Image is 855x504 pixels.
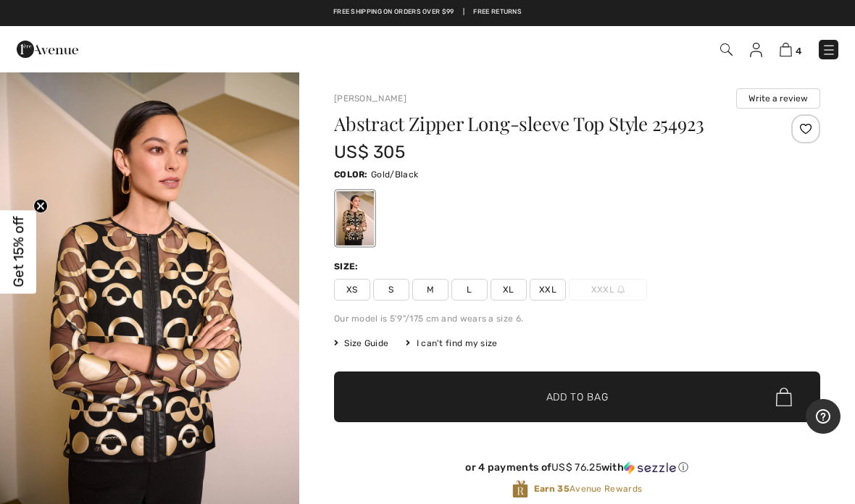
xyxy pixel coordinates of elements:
[512,479,528,499] img: Avenue Rewards
[334,142,405,162] span: US$ 305
[334,312,820,325] div: Our model is 5'9"/175 cm and wears a size 6.
[17,35,78,64] img: 1ère Avenue
[334,371,820,422] button: Add to Bag
[373,279,409,301] span: S
[33,199,48,214] button: Close teaser
[334,461,820,474] div: or 4 payments of with
[336,191,374,245] div: Gold/Black
[776,387,792,406] img: Bag.svg
[530,279,566,301] span: XXL
[569,279,647,301] span: XXXL
[796,46,801,56] span: 4
[534,482,642,495] span: Avenue Rewards
[780,43,792,56] img: Shopping Bag
[491,279,527,301] span: XL
[806,399,841,435] iframe: Opens a widget where you can find more information
[546,390,609,405] span: Add to Bag
[451,279,488,301] span: L
[551,461,601,474] span: US$ 76.25
[334,461,820,479] div: or 4 payments ofUS$ 76.25withSezzle Click to learn more about Sezzle
[334,260,362,273] div: Size:
[17,41,78,55] a: 1ère Avenue
[334,337,388,350] span: Size Guide
[334,279,370,301] span: XS
[720,43,733,56] img: Search
[463,7,464,17] span: |
[412,279,449,301] span: M
[371,169,418,180] span: Gold/Black
[534,484,570,494] strong: Earn 35
[617,286,625,293] img: ring-m.svg
[10,217,27,287] span: Get 15% off
[780,41,801,58] a: 4
[334,169,368,180] span: Color:
[473,7,522,17] a: Free Returns
[750,43,762,57] img: My Info
[736,88,820,109] button: Write a review
[334,93,406,104] a: [PERSON_NAME]
[334,114,739,133] h1: Abstract Zipper Long-sleeve Top Style 254923
[333,7,454,17] a: Free shipping on orders over $99
[624,461,676,474] img: Sezzle
[822,43,836,57] img: Menu
[406,337,497,350] div: I can't find my size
